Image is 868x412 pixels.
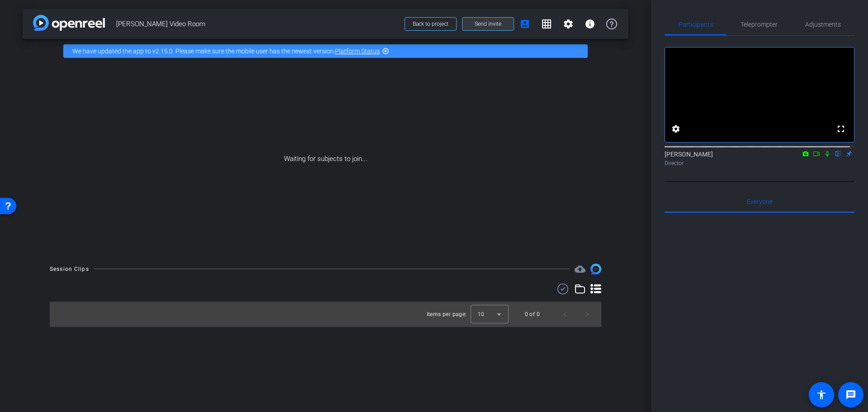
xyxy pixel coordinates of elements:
span: Destinations for your clips [575,264,585,275]
div: [PERSON_NAME] [665,150,854,167]
mat-icon: cloud_upload [575,264,585,275]
mat-icon: accessibility [816,389,827,400]
button: Previous page [554,303,576,325]
mat-icon: fullscreen [835,123,846,134]
mat-icon: info [585,19,595,29]
div: Session Clips [50,265,89,274]
img: Session clips [590,264,601,275]
div: Items per page: [427,310,467,319]
mat-icon: settings [563,19,574,29]
span: Back to project [413,21,448,27]
span: Everyone [747,199,773,205]
span: Adjustments [805,21,841,28]
button: Send invite [462,17,514,31]
mat-icon: flip [833,149,844,157]
div: Waiting for subjects to join... [23,63,628,255]
div: 0 of 0 [525,310,540,319]
mat-icon: account_box [519,19,530,29]
mat-icon: message [845,389,856,400]
span: [PERSON_NAME] Video Room [116,15,399,33]
button: Next page [576,303,598,325]
img: app-logo [33,15,105,31]
span: Send invite [475,20,501,28]
a: Platform Status [335,47,380,55]
mat-icon: highlight_off [382,47,389,55]
button: Back to project [405,17,457,31]
mat-icon: grid_on [541,19,552,29]
mat-icon: settings [670,123,681,134]
div: We have updated the app to v2.15.0. Please make sure the mobile user has the newest version. [63,44,588,58]
div: Director [665,159,854,167]
span: Teleprompter [741,21,778,28]
span: Participants [679,21,713,28]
